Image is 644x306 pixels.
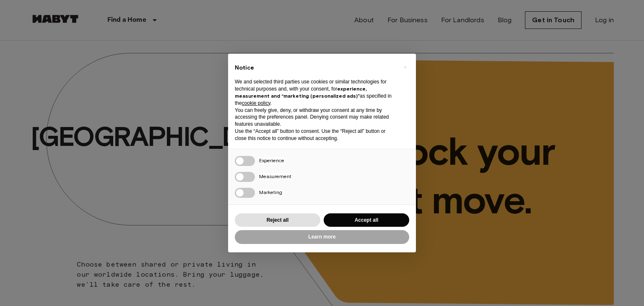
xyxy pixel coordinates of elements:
button: Close this notice [398,60,412,74]
button: Accept all [324,213,409,227]
p: Use the “Accept all” button to consent. Use the “Reject all” button or close this notice to conti... [235,128,396,142]
span: Marketing [259,189,282,195]
p: You can freely give, deny, or withdraw your consent at any time by accessing the preferences pane... [235,107,396,128]
span: Experience [259,157,284,163]
a: cookie policy [242,100,270,106]
button: Learn more [235,230,409,244]
span: Measurement [259,173,291,179]
strong: experience, measurement and “marketing (personalized ads)” [235,86,367,99]
p: We and selected third parties use cookies or similar technologies for technical purposes and, wit... [235,78,396,106]
span: × [404,62,407,72]
h2: Notice [235,64,396,72]
button: Reject all [235,213,320,227]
